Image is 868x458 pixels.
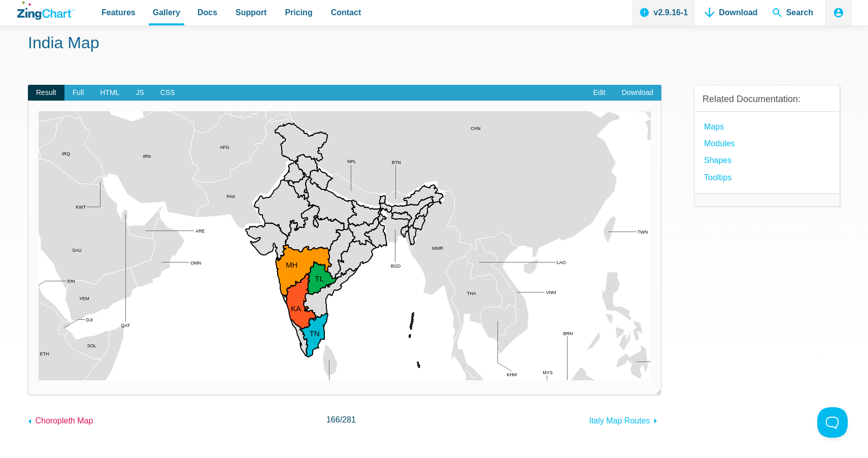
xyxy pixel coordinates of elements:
[589,416,650,425] span: Italy Map Routes
[331,6,361,19] span: Contact
[236,6,266,19] span: Support
[28,411,93,428] a: Choropleth Map
[153,6,180,19] span: Gallery
[64,85,92,101] span: Full
[197,6,217,19] span: Docs
[703,93,831,105] h3: Related Documentation:
[704,171,731,184] a: Tooltips
[585,85,614,101] a: Edit
[28,85,64,101] span: Result
[704,153,731,167] a: Shapes
[326,415,340,424] span: 166
[614,85,661,101] a: Download
[342,415,356,424] span: 281
[704,137,735,150] a: modules
[704,120,724,134] a: Maps
[102,6,136,19] span: Features
[17,1,75,20] a: ZingChart Logo. Click to return to the homepage
[589,411,661,428] a: Italy Map Routes
[92,85,127,101] span: HTML
[35,416,93,425] span: Choropleth Map
[326,413,356,427] span: /
[285,6,312,19] span: Pricing
[28,32,840,55] h1: India Map
[127,85,152,101] span: JS
[817,407,848,438] iframe: Toggle Customer Support
[152,85,183,101] span: CSS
